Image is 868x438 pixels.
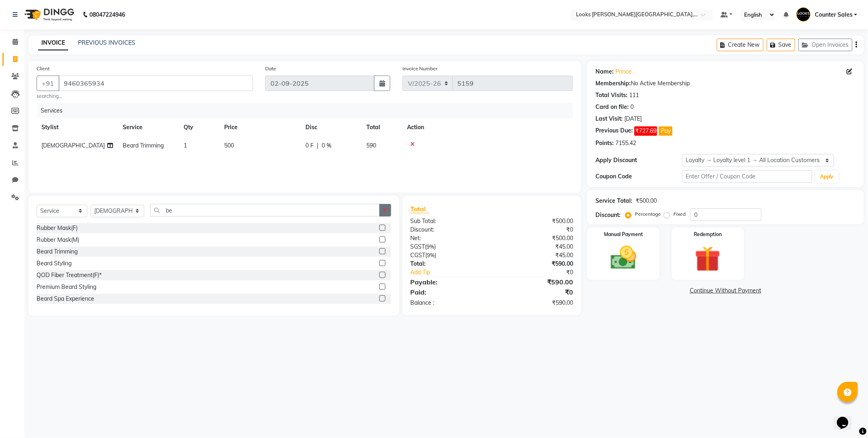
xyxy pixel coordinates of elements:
div: ( ) [405,251,492,260]
th: Total [361,118,402,137]
th: Disc [301,118,361,137]
div: Coupon Code [595,172,682,181]
th: Qty [179,118,219,137]
div: Discount: [405,226,492,234]
iframe: chat widget [834,405,860,430]
div: Beard Trimming [37,247,78,256]
div: 0 [630,103,634,111]
button: Apply [816,171,839,183]
div: ₹590.00 [492,299,579,307]
span: 9% [427,243,435,250]
b: 08047224946 [89,3,125,26]
div: QOD Fiber Treatment(F)* [37,271,102,280]
div: ₹590.00 [492,260,579,268]
a: INVOICE [38,36,68,50]
div: Discount: [595,211,621,219]
div: Service Total: [595,197,632,205]
th: Service [118,118,179,137]
div: 111 [629,91,639,100]
div: ₹500.00 [492,234,579,243]
div: ₹0 [507,268,579,277]
button: Save [767,39,795,51]
button: Pay [659,126,673,136]
div: No Active Membership [595,79,856,88]
label: Redemption [694,231,722,238]
span: 590 [366,142,376,149]
label: Date [265,65,276,72]
input: Search by Name/Mobile/Email/Code [58,76,253,91]
label: Invoice Number [403,65,438,72]
div: Beard Styling [37,259,71,268]
img: logo [21,3,76,26]
div: 7155.42 [615,139,636,147]
div: Card on file: [595,103,629,111]
div: ₹45.00 [492,251,579,260]
label: Fixed [673,210,686,218]
div: ₹590.00 [492,277,579,287]
a: PREVIOUS INVOICES [78,39,135,46]
div: Rubber Mask(F) [37,224,78,232]
span: 0 % [322,141,331,150]
input: Search or Scan [150,204,380,217]
a: Add Tip [405,268,507,277]
span: 1 [184,142,187,149]
div: ₹0 [492,287,579,297]
span: | [317,141,318,150]
span: Total [411,205,429,213]
span: 500 [224,142,234,149]
div: Services [37,103,579,118]
div: ( ) [405,243,492,251]
div: Net: [405,234,492,243]
img: _cash.svg [603,243,645,273]
div: Rubber Mask(M) [37,236,79,244]
div: Beard Spa Experience [37,295,94,303]
span: Counter Sales [815,11,853,19]
a: Prince . [615,67,634,76]
div: Last Visit: [595,115,623,123]
th: Action [402,118,573,137]
div: Balance : [405,299,492,307]
div: [DATE] [624,115,642,123]
button: Create New [717,39,764,51]
img: Counter Sales [797,7,811,22]
button: Open Invoices [799,39,853,51]
div: Name: [595,67,614,76]
a: Continue Without Payment [589,286,862,295]
label: Manual Payment [604,231,643,238]
div: Apply Discount [595,156,682,165]
th: Price [219,118,301,137]
div: Payable: [405,277,492,287]
small: searching... [37,93,253,100]
span: CGST [411,252,426,259]
div: Membership: [595,79,631,88]
div: ₹0 [492,226,579,234]
div: ₹45.00 [492,243,579,251]
label: Percentage [635,210,661,218]
span: SGST [411,243,425,250]
div: Previous Due: [595,126,633,136]
div: Total Visits: [595,91,628,100]
span: 0 F [305,141,314,150]
div: Total: [405,260,492,268]
th: Stylist [37,118,118,137]
div: ₹500.00 [636,197,657,205]
div: Points: [595,139,614,147]
span: Beard Trimming [123,142,164,149]
button: +91 [37,76,59,91]
div: Sub Total: [405,217,492,226]
div: Paid: [405,287,492,297]
div: Premium Beard Styling [37,283,96,291]
img: _gift.svg [687,243,729,275]
input: Enter Offer / Coupon Code [682,170,812,183]
span: 9% [427,252,435,258]
div: ₹500.00 [492,217,579,226]
span: ₹727.69 [634,126,657,136]
label: Client [37,65,50,72]
span: [DEMOGRAPHIC_DATA] [41,142,105,149]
